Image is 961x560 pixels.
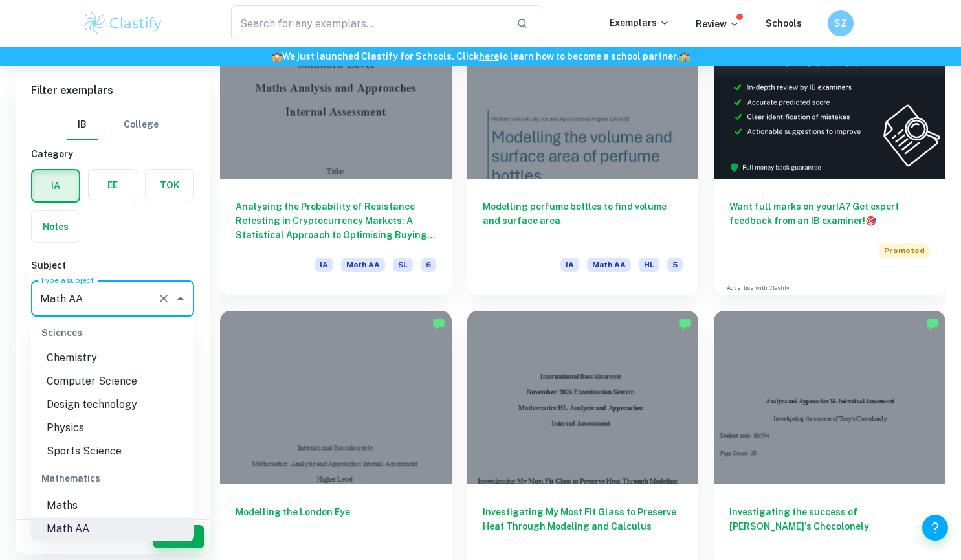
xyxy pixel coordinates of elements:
li: Computer Science [31,370,194,394]
img: Marked [926,317,939,330]
span: SL [393,258,413,272]
a: Want full marks on yourIA? Get expert feedback from an IB examiner!PromotedAdvertise with Clastify [714,5,945,295]
span: 🎯 [865,216,876,226]
h6: Category [31,147,194,161]
a: Analysing the Probability of Resistance Retesting in Cryptocurrency Markets: A Statistical Approa... [220,5,452,295]
span: 🏫 [679,51,690,62]
li: Physics [31,417,194,440]
div: Mathematics [31,464,194,495]
li: Design technology [31,394,194,417]
h6: Investigating My Most Fit Glass to Preserve Heat Through Modeling and Calculus [483,505,683,548]
span: IA [315,258,333,272]
a: here [479,51,499,62]
h6: Filter exemplars [16,73,210,109]
img: Clastify logo [82,10,164,36]
h6: Modelling the London Eye [236,505,436,548]
li: Sports Science [31,440,194,464]
img: Marked [679,317,692,330]
a: Advertise with Clastify [727,284,790,293]
span: 🏫 [271,51,282,62]
h6: Subject [31,258,194,273]
button: IB [67,109,98,140]
button: TOK [146,170,193,201]
h6: Analysing the Probability of Resistance Retesting in Cryptocurrency Markets: A Statistical Approa... [236,199,436,242]
button: College [124,109,159,140]
div: Filter type choice [67,109,159,140]
img: Marked [432,317,445,330]
label: Type a subject [40,274,94,286]
button: Notes [32,211,80,242]
button: EE [89,170,137,201]
h6: Investigating the success of [PERSON_NAME]'s Chocolonely [729,505,930,548]
a: Modelling perfume bottles to find volume and surface areaIAMath AAHL5 [467,5,699,295]
h6: SZ [833,16,848,30]
p: Review [696,17,740,31]
li: Math AA [31,518,194,541]
a: Schools [766,18,802,28]
button: Clear [155,289,173,308]
span: IA [560,258,579,272]
span: Promoted [879,243,930,258]
span: Math AA [341,258,385,272]
h6: We just launched Clastify for Schools. Click to learn how to become a school partner. [3,49,958,63]
h6: Modelling perfume bottles to find volume and surface area [483,199,683,242]
span: 6 [421,258,436,272]
li: Chemistry [31,347,194,370]
span: 5 [667,258,683,272]
input: Search for any exemplars... [231,5,507,41]
button: Close [171,289,190,308]
h6: Want full marks on your IA ? Get expert feedback from an IB examiner! [729,199,930,228]
span: HL [639,258,659,272]
button: IA [32,170,79,201]
button: SZ [828,10,854,36]
button: Help and Feedback [922,515,948,541]
img: Thumbnail [714,5,945,179]
p: Exemplars [610,16,670,30]
li: Maths [31,495,194,518]
div: Sciences [31,317,194,348]
span: Math AA [587,258,631,272]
